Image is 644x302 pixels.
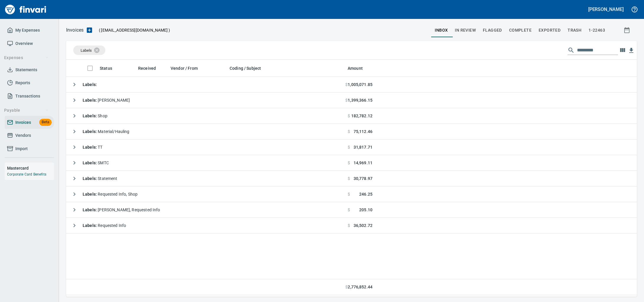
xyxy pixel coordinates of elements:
[95,27,170,33] p: ( )
[15,66,37,74] span: Statements
[354,176,372,181] span: 30,778.97
[230,65,261,72] span: Coding / Subject
[83,160,109,165] span: SMTC
[83,192,138,197] span: Requested Info, Shop
[587,5,625,14] button: [PERSON_NAME]
[589,27,605,34] span: 1-22463
[83,98,98,103] strong: Labels :
[73,46,105,55] div: Labels
[5,63,54,77] a: Statements
[15,79,30,87] span: Reports
[348,113,350,119] span: $
[15,27,40,34] span: My Expenses
[348,160,350,166] span: $
[83,145,98,150] strong: Labels :
[83,223,98,228] strong: Labels :
[348,65,363,72] span: Amount
[5,90,54,103] a: Transactions
[354,144,372,150] span: 31,817.71
[348,284,372,290] span: 2,776,852.44
[345,97,348,103] span: $
[588,6,624,12] h5: [PERSON_NAME]
[100,65,120,72] span: Status
[539,27,560,34] span: Exported
[5,129,54,142] a: Vendors
[627,46,636,55] button: Download Table
[39,119,52,126] span: Beta
[171,65,205,72] span: Vendor / From
[568,27,581,34] span: trash
[348,65,370,72] span: Amount
[354,223,372,228] span: 36,502.72
[354,160,372,166] span: 14,969.11
[83,192,98,197] strong: Labels :
[455,27,476,34] span: In Review
[345,284,348,290] span: $
[348,144,350,150] span: $
[348,176,350,181] span: $
[83,113,107,118] span: Shop
[509,27,532,34] span: Complete
[171,65,198,72] span: Vendor / From
[5,142,54,155] a: Import
[348,207,350,213] span: $
[83,207,160,212] span: [PERSON_NAME], Requested Info
[359,207,372,213] span: 205.10
[15,119,31,126] span: Invoices
[15,92,40,100] span: Transactions
[83,82,97,87] strong: Labels :
[5,76,54,90] a: Reports
[83,129,98,134] strong: Labels :
[5,37,54,50] a: Overview
[138,65,156,72] span: Received
[83,113,98,118] strong: Labels :
[618,25,637,35] button: Show invoices within a particular date range
[66,27,84,34] p: Invoices
[348,129,350,134] span: $
[230,65,269,72] span: Coding / Subject
[435,27,448,34] span: inbox
[4,54,49,61] span: Expenses
[83,160,98,165] strong: Labels :
[7,165,54,171] h6: Mastercard
[100,65,112,72] span: Status
[348,223,350,228] span: $
[7,172,46,176] a: Corporate Card Benefits
[138,65,164,72] span: Received
[348,97,372,103] span: 1,399,366.15
[83,207,98,212] strong: Labels :
[359,191,372,197] span: 246.25
[83,98,130,103] span: [PERSON_NAME]
[83,145,103,150] span: TT
[15,40,33,47] span: Overview
[66,27,84,34] nav: breadcrumb
[483,27,502,34] span: Flagged
[15,145,28,152] span: Import
[4,107,49,114] span: Payable
[83,223,126,228] span: Requested Info
[83,129,130,134] span: Material/Hauling
[100,27,168,33] span: [EMAIL_ADDRESS][DOMAIN_NAME]
[4,2,48,17] img: Finvari
[2,105,51,116] button: Payable
[351,113,373,119] span: 182,782.12
[5,24,54,37] a: My Expenses
[354,129,372,134] span: 75,112.46
[15,132,31,139] span: Vendors
[618,46,627,55] button: Choose columns to display
[2,52,51,63] button: Expenses
[345,82,348,87] span: $
[81,48,92,53] span: Labels
[83,176,98,181] strong: Labels :
[348,82,372,87] span: 1,005,071.85
[5,116,54,129] a: InvoicesBeta
[83,176,117,181] span: Statement
[348,191,350,197] span: $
